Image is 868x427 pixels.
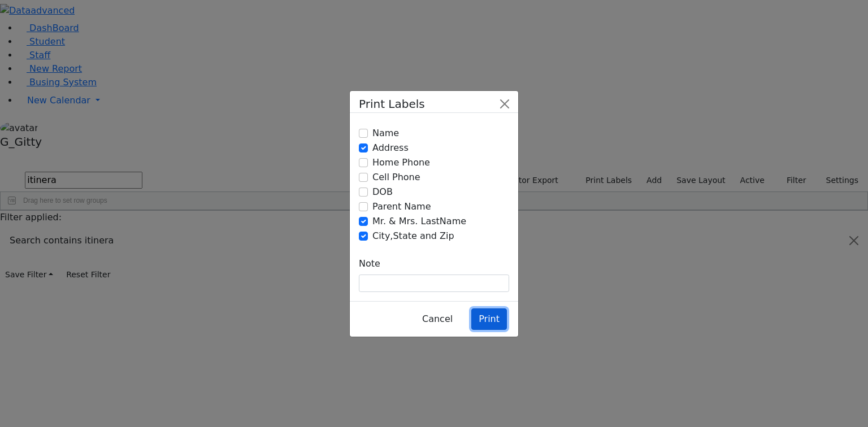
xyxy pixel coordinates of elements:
button: Print [471,308,507,330]
label: DOB [372,185,393,199]
button: Cancel [415,308,460,330]
label: City,State and Zip [372,229,454,243]
label: Name [372,127,399,140]
label: Cell Phone [372,171,420,184]
label: Note [359,253,380,274]
button: Close [496,95,514,113]
label: Parent Name [372,200,431,213]
label: Address [372,141,409,155]
h5: Print Labels [359,95,425,112]
label: Home Phone [372,156,430,169]
label: Mr. & Mrs. LastName [372,215,466,228]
